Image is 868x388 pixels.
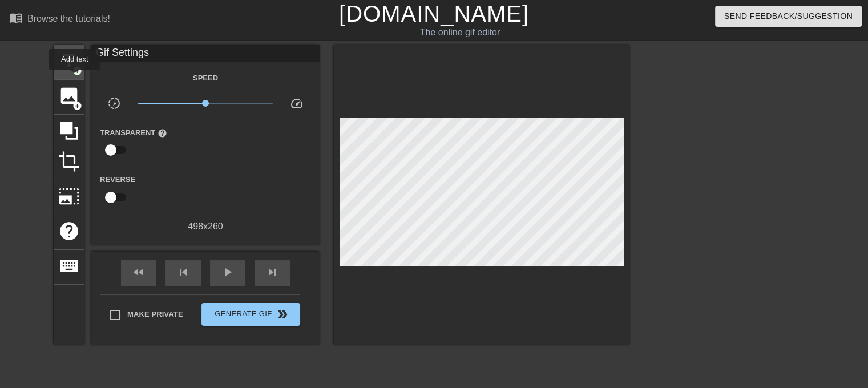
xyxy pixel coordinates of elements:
[339,1,529,26] a: [DOMAIN_NAME]
[58,50,80,72] span: title
[295,26,625,39] div: The online gif editor
[58,185,80,207] span: photo_size_select_large
[221,265,235,279] span: play_arrow
[100,127,167,139] label: Transparent
[193,72,218,84] label: Speed
[176,265,190,279] span: skip_previous
[91,45,320,62] div: Gif Settings
[265,265,279,279] span: skip_next
[100,174,135,185] label: Reverse
[290,96,304,110] span: speed
[9,11,23,25] span: menu_book
[127,309,183,320] span: Make Private
[132,265,146,279] span: fast_rewind
[107,96,121,110] span: slow_motion_video
[206,308,296,321] span: Generate Gif
[724,9,853,23] span: Send Feedback/Suggestion
[91,220,320,233] div: 498 x 260
[27,14,110,23] div: Browse the tutorials!
[58,151,80,172] span: crop
[276,308,289,321] span: double_arrow
[58,220,80,242] span: help
[72,101,82,111] span: add_circle
[715,6,862,27] button: Send Feedback/Suggestion
[58,255,80,277] span: keyboard
[201,303,300,326] button: Generate Gif
[58,85,80,107] span: image
[158,128,167,138] span: help
[72,66,82,76] span: add_circle
[9,11,110,29] a: Browse the tutorials!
